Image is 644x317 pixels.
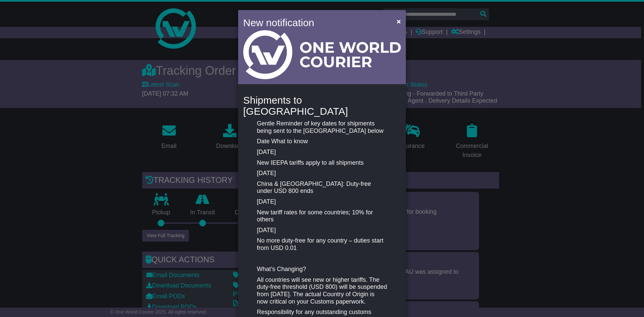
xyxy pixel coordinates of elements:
[243,95,401,117] h4: Shipments to [GEOGRAPHIC_DATA]
[257,170,387,177] p: [DATE]
[257,149,387,156] p: [DATE]
[257,227,387,234] p: [DATE]
[257,266,387,273] p: What’s Changing?
[393,14,404,28] button: Close
[257,209,387,223] p: New tariff rates for some countries; 10% for others
[257,159,387,167] p: New IEEPA tariffs apply to all shipments
[243,30,401,79] img: Light
[397,17,401,25] span: ×
[257,120,387,135] p: Gentle Reminder of key dates for shipments being sent to the [GEOGRAPHIC_DATA] below
[257,237,387,252] p: No more duty-free for any country – duties start from USD 0.01
[257,198,387,206] p: [DATE]
[257,276,387,305] p: All countries will see new or higher tariffs. The duty-free threshold (USD 800) will be suspended...
[243,15,387,30] h4: New notification
[257,180,387,195] p: China & [GEOGRAPHIC_DATA]: Duty-free under USD 800 ends
[257,138,387,145] p: Date What to know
